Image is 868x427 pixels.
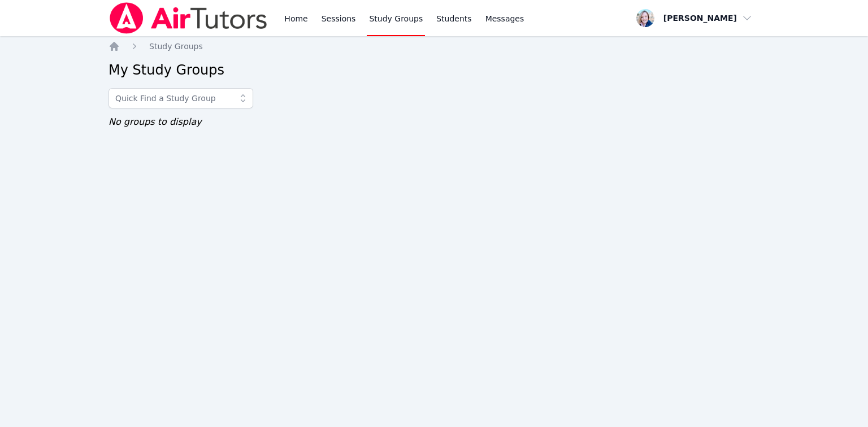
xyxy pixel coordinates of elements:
[108,2,268,34] img: Air Tutors
[149,42,203,51] span: Study Groups
[108,116,202,127] span: No groups to display
[485,13,524,24] span: Messages
[108,88,253,108] input: Quick Find a Study Group
[108,41,759,52] nav: Breadcrumb
[149,41,203,52] a: Study Groups
[108,61,759,79] h2: My Study Groups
